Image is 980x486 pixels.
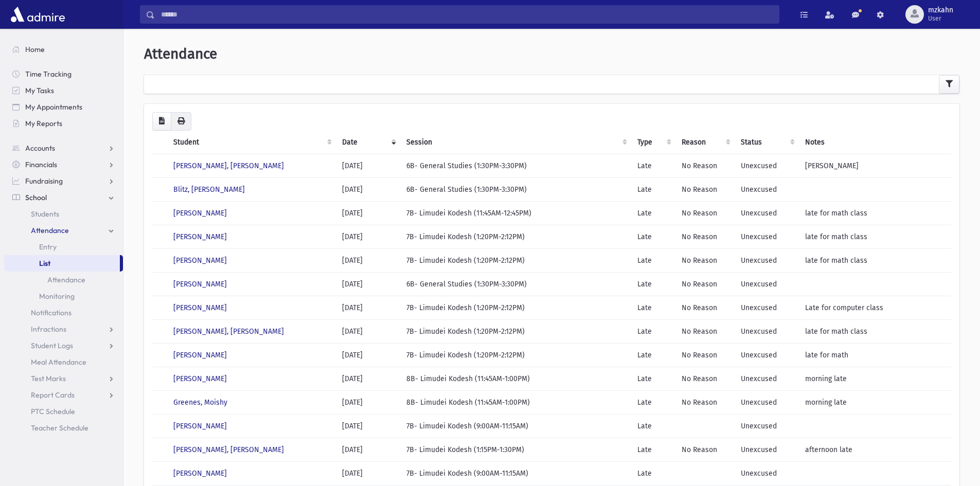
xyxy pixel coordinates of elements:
th: Status: activate to sort column ascending [735,131,799,154]
a: School [4,189,123,206]
a: Accounts [4,140,123,156]
td: [PERSON_NAME] [799,154,951,177]
td: No Reason [675,319,735,343]
span: Attendance [31,226,69,235]
a: Monitoring [4,288,123,304]
td: Unexcused [735,438,799,461]
td: No Reason [675,367,735,390]
td: Late [631,414,676,438]
td: 8B- Limudei Kodesh (11:45AM-1:00PM) [400,390,631,414]
td: No Reason [675,272,735,296]
td: Late [631,154,676,177]
td: Late [631,177,676,201]
a: Fundraising [4,173,123,189]
span: My Appointments [25,102,82,112]
td: Unexcused [735,390,799,414]
span: My Tasks [25,86,54,95]
a: Students [4,206,123,222]
button: Print [171,112,191,131]
td: Late [631,272,676,296]
a: Test Marks [4,370,123,387]
td: late for math [799,343,951,367]
td: late for math class [799,225,951,248]
td: morning late [799,367,951,390]
a: [PERSON_NAME] [173,232,227,241]
td: Late [631,461,676,485]
td: late for math class [799,201,951,225]
td: late for math class [799,319,951,343]
td: Unexcused [735,225,799,248]
td: Unexcused [735,272,799,296]
td: [DATE] [336,414,400,438]
a: Entry [4,239,123,255]
td: No Reason [675,438,735,461]
td: morning late [799,390,951,414]
td: No Reason [675,296,735,319]
a: [PERSON_NAME] [173,374,227,383]
td: [DATE] [336,154,400,177]
td: 7B- Limudei Kodesh (9:00AM-11:15AM) [400,461,631,485]
td: Late [631,438,676,461]
td: No Reason [675,201,735,225]
td: Late [631,225,676,248]
span: School [25,193,47,202]
a: [PERSON_NAME], [PERSON_NAME] [173,327,284,336]
th: Session : activate to sort column ascending [400,131,631,154]
td: [DATE] [336,177,400,201]
a: Attendance [4,272,123,288]
td: [DATE] [336,438,400,461]
span: Students [31,209,59,219]
a: Infractions [4,321,123,337]
td: 7B- Limudei Kodesh (9:00AM-11:15AM) [400,414,631,438]
a: Greenes, Moishy [173,398,227,407]
a: [PERSON_NAME] [173,280,227,289]
td: No Reason [675,177,735,201]
td: [DATE] [336,390,400,414]
span: My Reports [25,119,62,128]
span: User [928,14,953,23]
td: Late [631,390,676,414]
th: Student: activate to sort column ascending [167,131,336,154]
a: My Tasks [4,82,123,99]
td: [DATE] [336,225,400,248]
img: AdmirePro [8,4,67,25]
a: [PERSON_NAME] [173,469,227,478]
span: List [39,259,50,268]
a: [PERSON_NAME] [173,209,227,218]
input: Search [155,5,779,24]
span: Meal Attendance [31,357,86,367]
td: 7B- Limudei Kodesh (1:20PM-2:12PM) [400,225,631,248]
td: afternoon late [799,438,951,461]
span: mzkahn [928,6,953,14]
a: [PERSON_NAME] [173,303,227,312]
td: Late [631,296,676,319]
span: Fundraising [25,176,63,186]
td: 7B- Limudei Kodesh (1:20PM-2:12PM) [400,319,631,343]
td: Unexcused [735,367,799,390]
td: Late [631,319,676,343]
td: Late for computer class [799,296,951,319]
td: [DATE] [336,343,400,367]
td: Unexcused [735,248,799,272]
a: [PERSON_NAME] [173,422,227,430]
span: PTC Schedule [31,407,75,416]
td: No Reason [675,225,735,248]
span: Notifications [31,308,72,317]
td: Unexcused [735,461,799,485]
td: No Reason [675,390,735,414]
td: Unexcused [735,177,799,201]
td: 6B- General Studies (1:30PM-3:30PM) [400,272,631,296]
a: [PERSON_NAME], [PERSON_NAME] [173,161,284,170]
a: Home [4,41,123,58]
a: List [4,255,120,272]
span: Student Logs [31,341,73,350]
a: Notifications [4,304,123,321]
button: CSV [152,112,171,131]
td: Unexcused [735,343,799,367]
td: late for math class [799,248,951,272]
td: Late [631,201,676,225]
td: [DATE] [336,319,400,343]
td: No Reason [675,154,735,177]
span: Monitoring [39,292,75,301]
a: Blitz, [PERSON_NAME] [173,185,245,194]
